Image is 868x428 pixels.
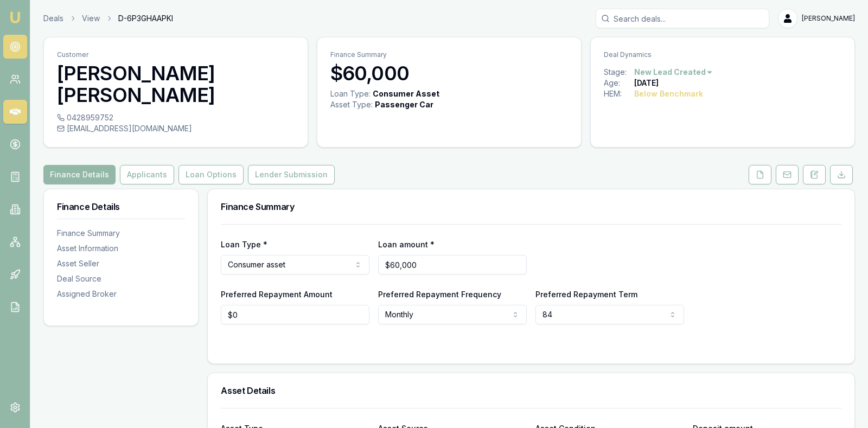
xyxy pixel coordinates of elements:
[43,13,63,24] a: Deals
[246,165,337,184] a: Lender Submission
[378,240,435,249] label: Loan amount *
[330,99,373,110] div: Asset Type :
[43,165,118,184] a: Finance Details
[330,88,371,99] div: Loan Type:
[330,50,568,59] p: Finance Summary
[120,165,174,184] button: Applicants
[378,290,501,299] label: Preferred Repayment Frequency
[634,67,713,78] button: New Lead Created
[330,62,568,84] h3: $60,000
[604,78,634,88] div: Age:
[57,112,295,123] div: 0428959752
[373,88,439,99] div: Consumer Asset
[43,165,116,184] button: Finance Details
[596,9,769,28] input: Search deals
[604,67,634,78] div: Stage:
[634,88,703,99] div: Below Benchmark
[57,62,295,106] h3: [PERSON_NAME] [PERSON_NAME]
[634,78,659,88] div: [DATE]
[221,305,369,324] input: $
[43,13,173,24] nav: breadcrumb
[82,13,100,24] a: View
[802,14,855,23] span: [PERSON_NAME]
[248,165,335,184] button: Lender Submission
[535,290,637,299] label: Preferred Repayment Term
[375,99,433,110] div: Passenger Car
[9,11,22,24] img: emu-icon-u.png
[118,165,176,184] a: Applicants
[57,50,295,59] p: Customer
[378,255,527,274] input: $
[176,165,246,184] a: Loan Options
[57,258,185,269] div: Asset Seller
[57,273,185,284] div: Deal Source
[118,13,173,24] span: D-6P3GHAAPKI
[221,386,841,395] h3: Asset Details
[57,202,185,211] h3: Finance Details
[57,289,185,299] div: Assigned Broker
[57,243,185,254] div: Asset Information
[57,123,295,134] div: [EMAIL_ADDRESS][DOMAIN_NAME]
[221,240,267,249] label: Loan Type *
[604,50,841,59] p: Deal Dynamics
[221,290,333,299] label: Preferred Repayment Amount
[221,202,841,211] h3: Finance Summary
[604,88,634,99] div: HEM:
[57,228,185,239] div: Finance Summary
[178,165,244,184] button: Loan Options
